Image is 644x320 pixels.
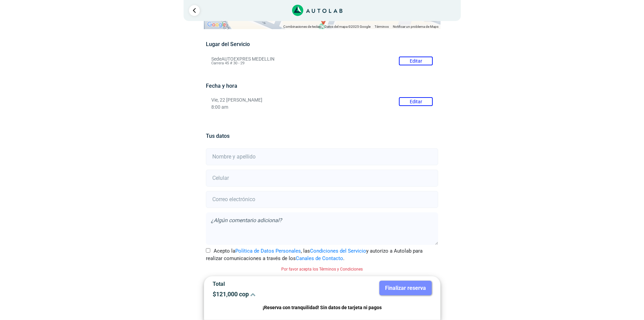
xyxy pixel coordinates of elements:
[322,18,325,23] span: b
[211,104,433,110] p: 8:00 am
[189,5,200,16] a: Ir al paso anterior
[206,148,438,165] input: Nombre y apellido
[379,281,432,295] button: Finalizar reserva
[213,291,317,298] p: $ 121,000 cop
[375,25,389,28] a: Términos
[206,170,438,187] input: Celular
[206,247,438,262] label: Acepto la , las y autorizo a Autolab para realizar comunicaciones a través de los .
[310,248,366,254] a: Condiciones del Servicio
[296,255,343,261] a: Canales de Contacto
[283,24,320,29] button: Combinaciones de teclas
[206,191,438,208] input: Correo electrónico
[206,133,438,139] h5: Tus datos
[206,83,438,89] h5: Fecha y hora
[206,41,438,47] h5: Lugar del Servicio
[281,267,363,272] small: Por favor acepta los Términos y Condiciones
[211,97,433,103] p: Vie, 22 [PERSON_NAME]
[325,25,371,28] span: Datos del mapa ©2025 Google
[393,25,438,28] a: Notificar un problema de Maps
[399,97,433,106] button: Editar
[206,20,228,29] img: Google
[206,20,228,29] a: Abre esta zona en Google Maps (se abre en una nueva ventana)
[235,248,301,254] a: Política de Datos Personales
[206,248,210,253] input: Acepto laPolítica de Datos Personales, lasCondiciones del Servicioy autorizo a Autolab para reali...
[213,281,317,287] p: Total
[292,7,342,13] a: Link al sitio de autolab
[213,304,432,312] p: ¡Reserva con tranquilidad! Sin datos de tarjeta ni pagos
